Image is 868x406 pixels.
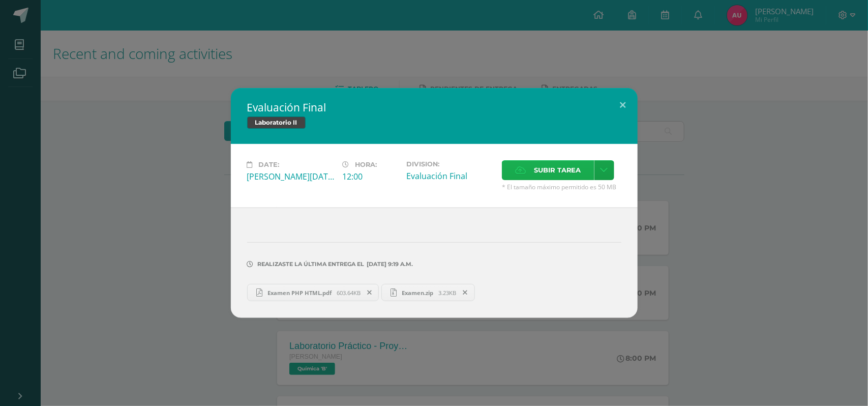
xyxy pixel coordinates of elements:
a: Examen PHP HTML.pdf 603.64KB [247,284,379,301]
label: Division: [406,160,494,168]
h2: Evaluación Final [247,100,621,114]
span: Laboratorio II [247,117,306,129]
div: [PERSON_NAME][DATE] [247,171,335,182]
span: Remover entrega [361,287,378,298]
span: Examen.zip [397,289,439,297]
button: Close (Esc) [609,88,638,123]
span: Hora: [355,161,377,168]
span: Remover entrega [457,287,474,298]
span: Realizaste la última entrega el [258,260,365,268]
span: * El tamaño máximo permitido es 50 MB [502,183,621,191]
span: 3.23KB [439,289,457,297]
a: Examen.zip 3.23KB [381,284,475,301]
span: Examen PHP HTML.pdf [262,289,337,297]
div: Evaluación Final [406,170,494,182]
span: Subir tarea [534,161,581,180]
span: 603.64KB [337,289,361,297]
div: 12:00 [343,171,398,182]
span: Date: [259,161,280,168]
